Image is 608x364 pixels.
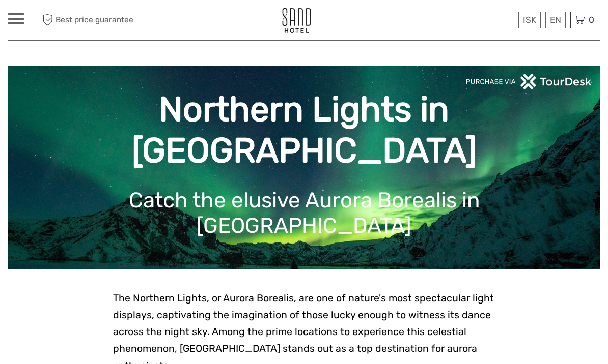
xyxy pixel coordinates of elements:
[545,12,566,28] div: EN
[465,74,593,89] img: PurchaseViaTourDeskwhite.png
[282,8,311,33] img: 186-9edf1c15-b972-4976-af38-d04df2434085_logo_small.jpg
[587,15,596,25] span: 0
[40,12,156,28] span: Best price guarantee
[523,15,536,25] span: ISK
[23,188,585,239] h1: Catch the elusive Aurora Borealis in [GEOGRAPHIC_DATA]
[23,89,585,171] h1: Northern Lights in [GEOGRAPHIC_DATA]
